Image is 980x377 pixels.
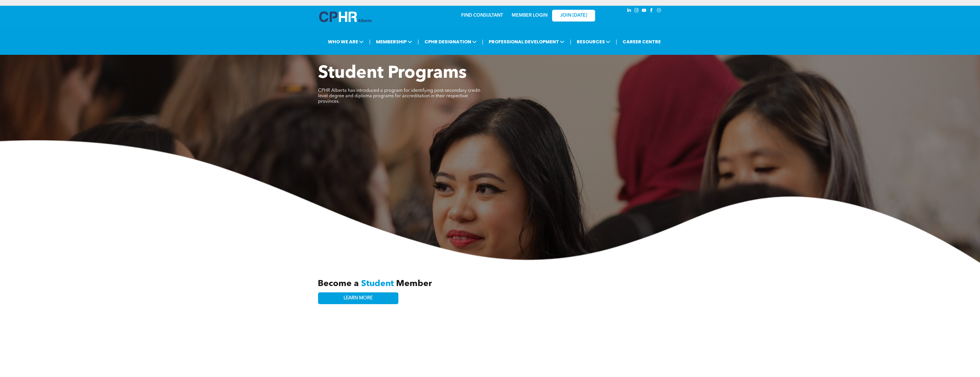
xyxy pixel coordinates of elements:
span: Student Programs [318,65,467,82]
a: youtube [641,7,647,15]
span: Become a [318,279,359,288]
li: | [418,36,419,48]
span: Student [361,279,394,288]
a: FIND CONSULTANT [461,13,503,18]
span: WHO WE ARE [326,36,365,47]
a: facebook [648,7,655,15]
span: Member [396,279,432,288]
li: | [616,36,617,48]
li: | [482,36,484,48]
li: | [369,36,371,48]
a: linkedin [626,7,632,15]
a: LEARN MORE [318,292,398,304]
span: RESOURCES [575,36,612,47]
a: Social network [656,7,662,15]
img: A blue and white logo for cp alberta [319,11,371,22]
span: JOIN [DATE] [560,13,587,18]
span: PROFESSIONAL DEVELOPMENT [487,36,566,47]
span: CPHR Alberta has introduced a program for identifying post-secondary credit-level degree and dipl... [318,88,481,104]
span: MEMBERSHIP [374,36,414,47]
a: CAREER CENTRE [621,36,663,47]
span: CPHR DESIGNATION [423,36,478,47]
li: | [570,36,571,48]
a: instagram [634,7,640,15]
span: LEARN MORE [344,296,373,301]
a: MEMBER LOGIN [512,13,548,18]
a: JOIN [DATE] [552,10,595,22]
